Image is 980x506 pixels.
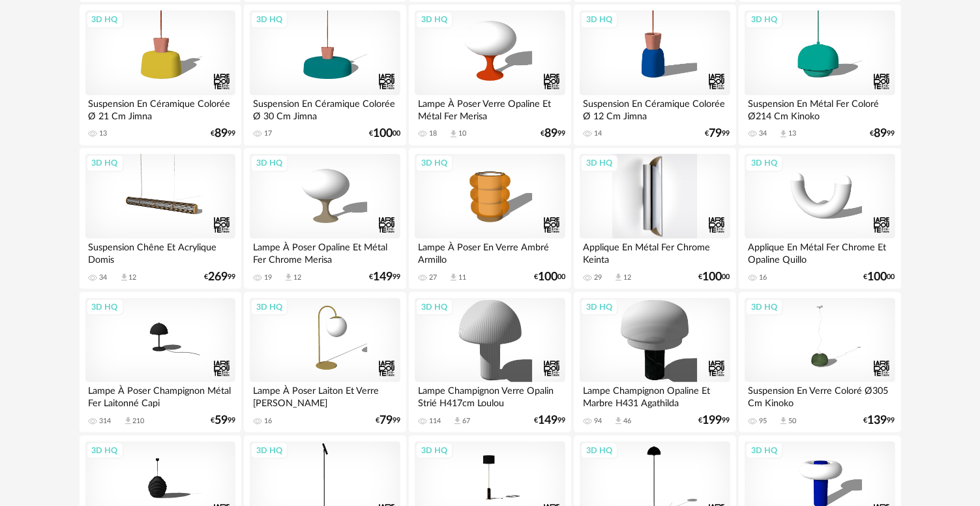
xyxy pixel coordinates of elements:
div: € 99 [211,129,235,138]
a: 3D HQ Suspension En Verre Coloré Ø305 Cm Kinoko 95 Download icon 50 €13999 [739,292,900,433]
a: 3D HQ Lampe À Poser En Verre Ambré Armillo 27 Download icon 11 €10000 [409,148,571,289]
span: 59 [215,416,228,425]
div: 16 [264,417,272,426]
div: € 99 [211,416,235,425]
a: 3D HQ Applique En Métal Fer Chrome Keinta 29 Download icon 12 €10000 [574,148,735,289]
div: 3D HQ [86,155,124,171]
div: Lampe À Poser Verre Opaline Et Métal Fer Merisa [415,95,565,121]
span: 100 [373,129,393,138]
div: 19 [264,273,272,282]
div: € 00 [699,273,730,282]
div: € 00 [369,129,400,138]
div: 3D HQ [250,155,288,171]
a: 3D HQ Applique En Métal Fer Chrome Et Opaline Quillo 16 €10000 [739,148,900,289]
span: 139 [868,416,887,425]
div: 12 [623,273,631,282]
span: 199 [703,416,722,425]
span: 100 [868,273,887,282]
div: 29 [594,273,602,282]
a: 3D HQ Suspension En Céramique Colorée Ø 30 Cm Jimna 17 €10000 [244,5,406,145]
a: 3D HQ Lampe Champignon Verre Opalin Strié H417cm Loulou 114 Download icon 67 €14999 [409,292,571,433]
div: 3D HQ [415,299,453,316]
div: 12 [293,273,301,282]
div: 95 [759,417,767,426]
span: Download icon [453,416,462,426]
div: 11 [458,273,466,282]
span: Download icon [284,273,293,282]
span: Download icon [123,416,133,426]
div: Suspension En Métal Fer Coloré Ø214 Cm Kinoko [745,95,895,121]
div: 3D HQ [86,299,124,316]
div: 34 [100,273,108,282]
span: 100 [703,273,722,282]
span: Download icon [119,273,129,282]
div: 3D HQ [415,442,453,459]
span: 100 [538,273,557,282]
div: 3D HQ [250,11,288,28]
div: Applique En Métal Fer Chrome Keinta [580,239,730,265]
div: 3D HQ [580,155,618,171]
a: 3D HQ Suspension En Métal Fer Coloré Ø214 Cm Kinoko 34 Download icon 13 €8999 [739,5,900,145]
div: 13 [788,129,796,138]
div: 27 [429,273,437,282]
div: 46 [623,417,631,426]
a: 3D HQ Suspension En Céramique Colorée Ø 21 Cm Jimna 13 €8999 [80,5,241,145]
div: Lampe À Poser Opaline Et Métal Fer Chrome Merisa [250,239,400,265]
div: 3D HQ [745,442,783,459]
div: 16 [759,273,767,282]
span: 79 [379,416,393,425]
div: 17 [264,129,272,138]
div: 18 [429,129,437,138]
div: 3D HQ [745,155,783,171]
span: Download icon [614,416,623,426]
div: 3D HQ [86,442,124,459]
div: 3D HQ [86,11,124,28]
span: 269 [208,273,228,282]
span: Download icon [449,129,458,139]
div: 94 [594,417,602,426]
span: 89 [215,129,228,138]
span: 79 [709,129,722,138]
a: 3D HQ Lampe À Poser Verre Opaline Et Métal Fer Merisa 18 Download icon 10 €8999 [409,5,571,145]
span: Download icon [779,416,788,426]
div: 3D HQ [580,11,618,28]
span: 89 [544,129,557,138]
div: 314 [100,417,111,426]
div: 210 [133,417,145,426]
div: 67 [462,417,470,426]
a: 3D HQ Lampe À Poser Opaline Et Métal Fer Chrome Merisa 19 Download icon 12 €14999 [244,148,406,289]
div: € 00 [534,273,565,282]
div: 3D HQ [250,442,288,459]
div: 10 [458,129,466,138]
div: 3D HQ [580,299,618,316]
div: Lampe À Poser Laiton Et Verre [PERSON_NAME] [250,382,400,408]
span: 89 [874,129,887,138]
div: € 99 [864,416,895,425]
a: 3D HQ Lampe À Poser Champignon Métal Fer Laitonné Capi 314 Download icon 210 €5999 [80,292,241,433]
div: 50 [788,417,796,426]
div: € 99 [534,416,565,425]
div: Suspension En Verre Coloré Ø305 Cm Kinoko [745,382,895,408]
div: 3D HQ [250,299,288,316]
div: 14 [594,129,602,138]
div: 3D HQ [415,11,453,28]
span: 149 [538,416,557,425]
a: 3D HQ Suspension Chêne Et Acrylique Domis 34 Download icon 12 €26999 [80,148,241,289]
div: Suspension En Céramique Colorée Ø 21 Cm Jimna [85,95,235,121]
div: 114 [429,417,441,426]
div: 3D HQ [745,11,783,28]
span: Download icon [449,273,458,282]
div: € 99 [705,129,730,138]
span: 149 [373,273,393,282]
div: € 99 [541,129,565,138]
div: Suspension En Céramique Colorée Ø 12 Cm Jimna [580,95,730,121]
div: € 99 [870,129,895,138]
div: € 99 [699,416,730,425]
div: Lampe Champignon Opaline Et Marbre H431 Agathilda [580,382,730,408]
a: 3D HQ Suspension En Céramique Colorée Ø 12 Cm Jimna 14 €7999 [574,5,735,145]
div: 3D HQ [580,442,618,459]
div: Lampe Champignon Verre Opalin Strié H417cm Loulou [415,382,565,408]
div: 34 [759,129,767,138]
span: Download icon [779,129,788,139]
div: Suspension Chêne Et Acrylique Domis [85,239,235,265]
